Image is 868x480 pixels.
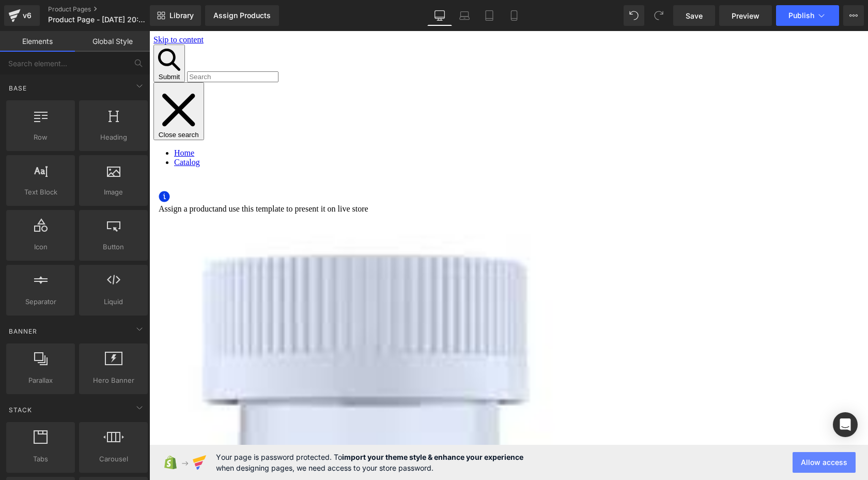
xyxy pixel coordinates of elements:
span: Save [686,10,703,21]
input: Search [38,40,129,51]
span: Submit [9,42,30,50]
span: Preview [732,10,760,21]
button: Submit [4,13,36,51]
span: Hero Banner [82,375,145,386]
strong: import your theme style & enhance your experience [342,453,523,461]
a: Laptop [452,5,477,26]
div: v6 [21,9,34,22]
span: Banner [8,326,38,336]
a: Product Pages [48,5,167,13]
a: Global Style [75,31,150,52]
span: Base [8,83,28,93]
a: Catalog [25,127,51,136]
div: Open Intercom Messenger [833,412,858,437]
button: Allow access [793,452,856,473]
button: More [843,5,864,26]
a: Desktop [427,5,452,26]
span: and use this template to present it on live store [9,173,219,182]
span: Image [82,187,145,198]
a: Home [25,117,45,126]
a: New Library [150,5,201,26]
span: Product Page - [DATE] 20:31:48 [48,16,147,24]
span: Text Block [9,187,72,198]
span: Row [9,132,72,143]
span: Parallax [9,375,72,386]
span: Library [169,11,194,20]
span: Close search [9,100,50,108]
span: Liquid [82,296,145,307]
a: Tablet [477,5,502,26]
button: Publish [776,5,839,26]
span: Assign a product [9,173,65,182]
a: Preview [719,5,772,26]
button: Undo [624,5,644,26]
a: v6 [4,5,40,26]
span: Publish [788,11,814,20]
span: Tabs [9,454,72,464]
div: Assign Products [213,11,271,20]
span: Separator [9,296,72,307]
span: Icon [9,242,72,252]
span: Button [82,242,145,252]
a: Skip to content [4,4,54,13]
a: Mobile [502,5,526,26]
span: Your page is password protected. To when designing pages, we need access to your store password. [216,452,523,473]
span: Carousel [82,454,145,464]
button: Redo [648,5,669,26]
span: Heading [82,132,145,143]
button: Close search [4,51,55,109]
span: Stack [8,405,33,415]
